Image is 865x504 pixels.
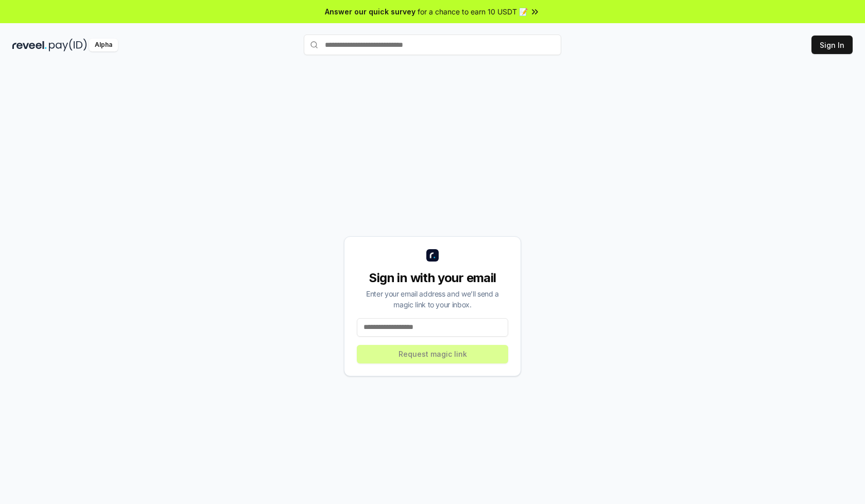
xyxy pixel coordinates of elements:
[357,288,508,310] div: Enter your email address and we’ll send a magic link to your inbox.
[12,39,47,51] img: reveel_dark
[325,6,416,17] span: Answer our quick survey
[357,270,508,286] div: Sign in with your email
[811,36,853,54] button: Sign In
[49,39,87,51] img: pay_id
[426,249,439,262] img: logo_small
[418,6,528,17] span: for a chance to earn 10 USDT 📝
[89,39,118,51] div: Alpha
